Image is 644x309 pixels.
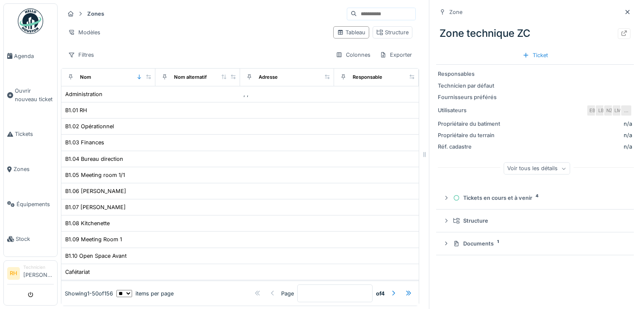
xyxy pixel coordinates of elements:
[65,155,123,163] div: B1.04 Bureau direction
[624,120,632,128] div: n/a
[376,49,416,61] div: Exporter
[65,268,90,276] div: Cafétariat
[4,152,57,187] a: Zones
[65,290,113,298] div: Showing 1 - 50 of 156
[64,49,98,61] div: Filtres
[65,187,126,195] div: B1.06 [PERSON_NAME]
[7,267,20,280] li: RH
[4,117,57,152] a: Tickets
[4,74,57,117] a: Ouvrir nouveau ticket
[449,8,462,16] div: Zone
[23,264,54,282] li: [PERSON_NAME]
[14,165,54,173] span: Zones
[620,105,632,116] div: …
[281,290,294,298] div: Page
[438,70,501,78] div: Responsables
[64,26,104,39] div: Modèles
[65,106,87,114] div: B1.01 RH
[65,122,114,130] div: B1.02 Opérationnel
[612,105,624,116] div: LM
[4,222,57,257] a: Stock
[436,22,634,44] div: Zone technique ZC
[438,82,501,90] div: Technicien par défaut
[16,235,54,243] span: Stock
[453,240,624,248] div: Documents
[438,143,501,151] div: Réf. cadastre
[439,190,630,206] summary: Tickets en cours et à venir4
[453,217,624,225] div: Structure
[505,131,632,139] div: n/a
[438,93,501,101] div: Fournisseurs préférés
[519,50,551,61] div: Ticket
[332,49,374,61] div: Colonnes
[4,187,57,222] a: Équipements
[243,90,331,98] div: , ,
[116,290,174,298] div: items per page
[65,203,126,211] div: B1.07 [PERSON_NAME]
[453,194,624,202] div: Tickets en cours et à venir
[65,171,125,179] div: B1.05 Meeting room 1/1
[438,131,501,139] div: Propriétaire du terrain
[65,90,102,98] div: Administration
[80,74,91,81] div: Nom
[65,235,122,243] div: B1.09 Meeting Room 1
[603,105,615,116] div: NZ
[439,236,630,251] summary: Documents1
[15,87,54,103] span: Ouvrir nouveau ticket
[376,28,409,36] div: Structure
[438,106,501,114] div: Utilisateurs
[4,39,57,74] a: Agenda
[174,74,207,81] div: Nom alternatif
[439,213,630,229] summary: Structure
[438,120,501,128] div: Propriétaire du batiment
[65,252,127,260] div: B1.10 Open Space Avant
[18,8,43,34] img: Badge_color-CXgf-gQk.svg
[259,74,278,81] div: Adresse
[353,74,382,81] div: Responsable
[595,105,607,116] div: LB
[503,163,570,175] div: Voir tous les détails
[14,52,54,60] span: Agenda
[15,130,54,138] span: Tickets
[65,138,104,146] div: B1.03 Finances
[23,264,54,270] div: Technicien
[7,264,54,284] a: RH Technicien[PERSON_NAME]
[586,105,598,116] div: EB
[337,28,365,36] div: Tableau
[376,290,385,298] strong: of 4
[505,143,632,151] div: n/a
[84,10,108,18] strong: Zones
[65,219,110,227] div: B1.08 Kitchenette
[17,200,54,208] span: Équipements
